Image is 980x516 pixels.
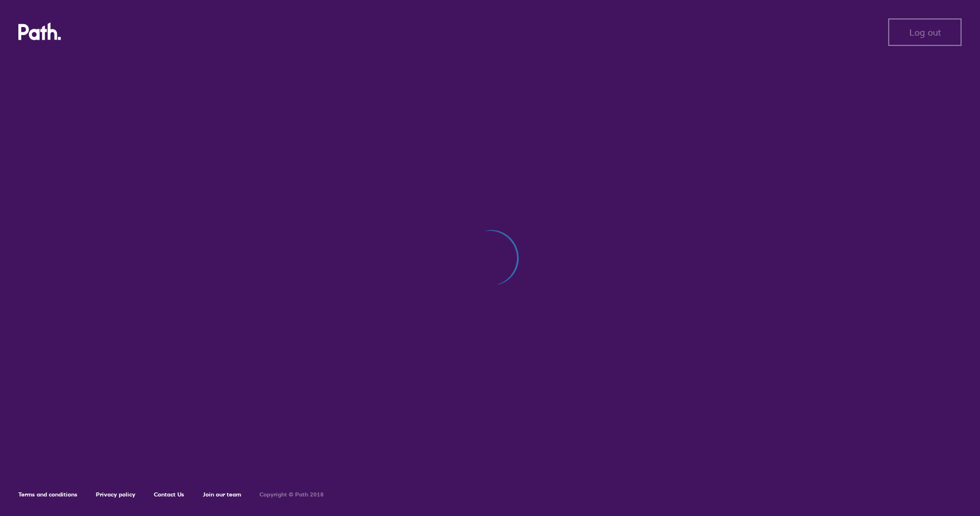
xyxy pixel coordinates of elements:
[96,491,135,498] a: Privacy policy
[154,491,184,498] a: Contact Us
[888,18,962,46] button: Log out
[259,491,324,498] h6: Copyright © Path 2018
[203,491,241,498] a: Join our team
[909,27,941,37] span: Log out
[18,491,78,498] a: Terms and conditions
